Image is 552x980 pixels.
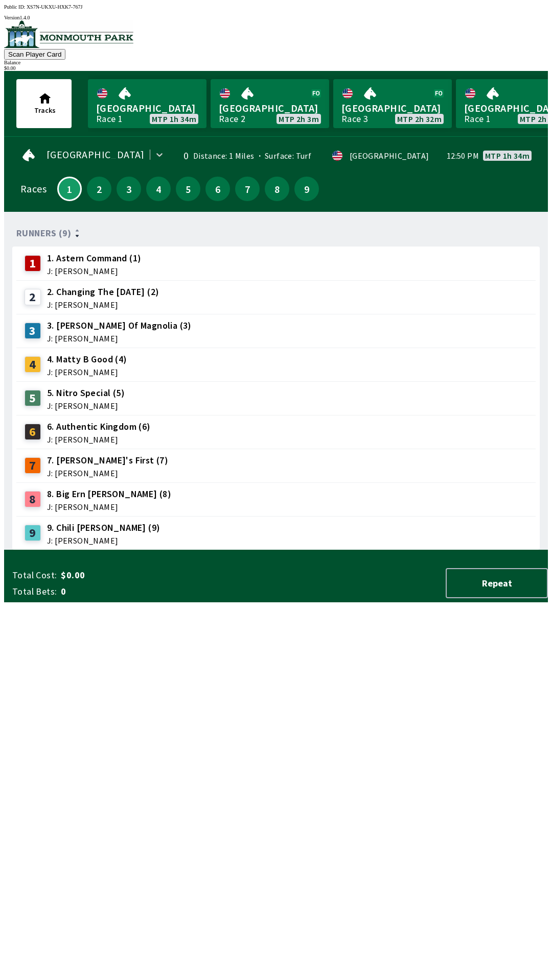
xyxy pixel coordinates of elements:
span: MTP 1h 34m [485,152,530,160]
span: 2. Changing The [DATE] (2) [47,285,159,299]
span: 4 [149,185,168,192]
span: 7 [238,185,257,192]
button: 1 [57,177,82,201]
div: 7 [25,457,41,474]
button: 3 [117,177,141,201]
span: 7. [PERSON_NAME]'s First (7) [47,454,168,467]
div: 8 [25,491,41,507]
div: 3 [25,323,41,339]
span: Repeat [455,577,539,589]
span: J: [PERSON_NAME] [47,334,192,342]
button: 4 [146,177,171,201]
button: Scan Player Card [4,49,65,60]
span: J: [PERSON_NAME] [47,267,141,275]
div: Race 1 [96,115,123,123]
span: 6 [208,185,227,192]
span: 8 [267,185,287,192]
div: Runners (9) [16,228,536,238]
button: 7 [235,177,260,201]
div: 4 [25,356,41,373]
span: 5 [178,185,198,192]
span: J: [PERSON_NAME] [47,368,127,376]
span: 0 [61,585,222,598]
div: 1 [25,255,41,272]
span: J: [PERSON_NAME] [47,536,160,545]
a: [GEOGRAPHIC_DATA]Race 2MTP 2h 3m [211,79,329,128]
div: Race 1 [464,115,491,123]
div: Balance [4,60,548,65]
span: 9. Chili [PERSON_NAME] (9) [47,521,160,534]
span: 4. Matty B Good (4) [47,353,127,366]
span: Total Bets: [12,585,57,598]
div: 9 [25,525,41,541]
div: $ 0.00 [4,65,548,71]
div: Race 2 [219,115,245,123]
span: MTP 1h 34m [152,115,196,123]
span: MTP 2h 3m [279,115,319,123]
span: Tracks [34,106,56,115]
button: 2 [87,177,111,201]
div: Race 3 [341,115,368,123]
div: 5 [25,390,41,406]
div: Races [20,185,47,193]
img: venue logo [4,20,133,48]
span: J: [PERSON_NAME] [47,435,151,444]
span: $0.00 [61,569,222,581]
span: J: [PERSON_NAME] [47,503,171,511]
div: Public ID: [4,4,548,10]
button: 6 [205,177,230,201]
span: [GEOGRAPHIC_DATA] [341,102,444,115]
span: 8. Big Ern [PERSON_NAME] (8) [47,487,171,501]
button: 8 [265,177,289,201]
a: [GEOGRAPHIC_DATA]Race 1MTP 1h 34m [88,79,206,128]
span: 1. Astern Command (1) [47,252,141,265]
span: Distance: 1 Miles [193,151,255,161]
button: Repeat [446,568,548,598]
div: Version 1.4.0 [4,15,548,20]
a: [GEOGRAPHIC_DATA]Race 3MTP 2h 32m [333,79,452,128]
div: [GEOGRAPHIC_DATA] [350,152,429,160]
span: J: [PERSON_NAME] [47,301,159,309]
span: 5. Nitro Special (5) [47,386,125,400]
span: Total Cost: [12,569,57,581]
span: 3. [PERSON_NAME] Of Magnolia (3) [47,319,192,332]
span: Surface: Turf [255,151,312,161]
span: Runners (9) [16,229,71,237]
span: [GEOGRAPHIC_DATA] [96,102,198,115]
span: 3 [119,185,139,192]
span: 1 [61,186,78,191]
span: 2 [89,185,109,192]
span: J: [PERSON_NAME] [47,469,168,477]
button: Tracks [16,79,72,128]
span: J: [PERSON_NAME] [47,402,125,410]
span: [GEOGRAPHIC_DATA] [219,102,321,115]
div: 0 [176,152,189,160]
span: 6. Authentic Kingdom (6) [47,420,151,433]
button: 5 [176,177,200,201]
span: 9 [297,185,316,192]
button: 9 [294,177,319,201]
span: MTP 2h 32m [397,115,442,123]
div: 6 [25,424,41,440]
div: 2 [25,289,41,305]
span: [GEOGRAPHIC_DATA] [47,151,145,159]
span: 12:50 PM [447,152,479,160]
span: XS7N-UKXU-HXK7-767J [27,4,82,10]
